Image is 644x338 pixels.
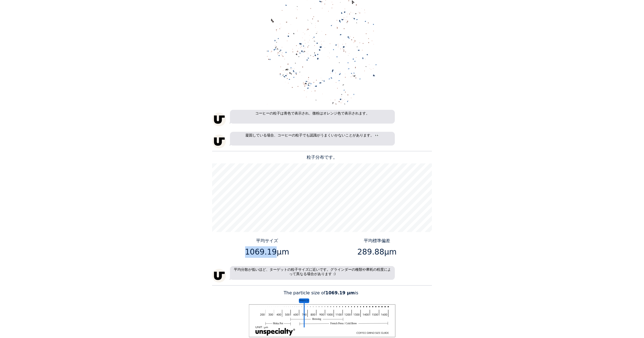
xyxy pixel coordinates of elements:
b: 1069.19 μm [325,290,355,295]
p: 平均サイズ [214,238,320,244]
p: 凝固している場合、コーヒーの粒子でも認識がうまくいかないことがあります。 👀 [230,132,395,146]
p: 平均分散が低いほど、ターゲットの粒子サイズに近いです。グラインダーの種類や摩耗の程度によって異なる場合があります :) [230,266,395,280]
p: 289.88μm [324,246,430,258]
p: The particle size of is [212,290,432,296]
img: unspecialty-logo [212,113,226,126]
img: unspecialty-logo [212,269,226,283]
p: 平均標準偏差 [324,238,430,244]
p: 1069.19μm [214,246,320,258]
tspan: 平均サイズ [299,299,309,302]
img: unspecialty-logo [212,135,226,148]
p: 粒子分布です。 [212,154,432,161]
p: コーヒーの粒子は青色で表示され、微粉はオレンジ色で表示されます。 [230,110,395,124]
